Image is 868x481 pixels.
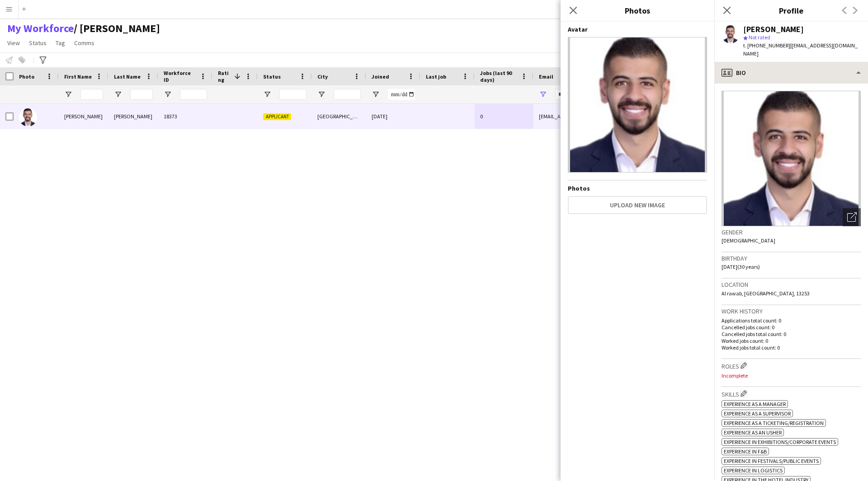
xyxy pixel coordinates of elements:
p: Applications total count: 0 [722,317,861,324]
span: | [EMAIL_ADDRESS][DOMAIN_NAME] [743,42,858,57]
div: [DATE] [366,104,420,129]
span: Experience in Exhibitions/Corporate Events [724,439,836,445]
span: Comms [74,39,94,47]
span: Email [539,73,553,80]
img: Crew avatar [568,37,707,173]
span: First Name [64,73,92,80]
div: [PERSON_NAME] [108,104,158,129]
span: t. [PHONE_NUMBER] [743,42,790,49]
span: [DEMOGRAPHIC_DATA] [722,237,775,244]
span: Experience in Festivals/Public Events [724,458,819,464]
div: [GEOGRAPHIC_DATA] [312,104,366,129]
span: Experience as a Supervisor [724,410,791,417]
span: Al rawab, [GEOGRAPHIC_DATA], 13253 [722,290,810,297]
h3: Photos [561,5,714,16]
span: [DATE] (30 years) [722,263,760,270]
img: Mohammad Alkhalil [19,108,37,126]
h3: Work history [722,307,861,315]
span: Last Name [114,73,141,80]
p: Cancelled jobs count: 0 [722,324,861,331]
button: Open Filter Menu [64,90,72,98]
span: Experience as a Ticketing/Registration [724,420,824,426]
h3: Profile [714,5,868,16]
button: Open Filter Menu [114,90,122,98]
span: Photo [19,73,34,80]
h4: Photos [568,184,707,192]
div: 0 [475,104,533,129]
span: City [317,73,328,80]
h3: Skills [722,389,861,398]
button: Open Filter Menu [317,90,325,98]
p: Incomplete [722,372,861,379]
span: Experience in Logistics [724,467,783,474]
input: City Filter Input [334,89,361,100]
p: Worked jobs count: 0 [722,337,861,344]
p: Cancelled jobs total count: 0 [722,331,861,337]
button: Open Filter Menu [539,90,547,98]
div: [PERSON_NAME] [59,104,108,129]
span: Musab Alamri [74,22,160,35]
span: Workforce ID [164,70,196,83]
input: Email Filter Input [555,89,709,100]
h3: Roles [722,361,861,370]
div: Open photos pop-in [843,208,861,226]
h3: Location [722,280,861,289]
span: Not rated [749,34,770,41]
span: Applicant [263,113,291,120]
span: Tag [56,39,65,47]
span: Jobs (last 90 days) [480,70,517,83]
span: View [7,39,20,47]
a: Comms [71,37,98,49]
input: Joined Filter Input [388,89,415,100]
a: Tag [52,37,69,49]
div: Bio [714,62,868,84]
button: Open Filter Menu [372,90,380,98]
button: Open Filter Menu [164,90,172,98]
div: 18373 [158,104,212,129]
span: Experience in F&B [724,448,767,455]
span: Experience as a Manager [724,401,786,407]
input: Workforce ID Filter Input [180,89,207,100]
div: [PERSON_NAME] [743,25,804,33]
h3: Birthday [722,254,861,262]
button: Upload new image [568,196,707,214]
img: Crew avatar or photo [722,91,861,226]
span: Joined [372,73,389,80]
input: First Name Filter Input [80,89,103,100]
span: Status [29,39,47,47]
app-action-btn: Advanced filters [38,55,48,65]
h4: Avatar [568,25,707,33]
span: Rating [218,70,231,83]
span: Status [263,73,281,80]
input: Status Filter Input [279,89,307,100]
h3: Gender [722,228,861,236]
span: Last job [426,73,446,80]
input: Last Name Filter Input [130,89,153,100]
a: My Workforce [7,22,74,35]
a: View [4,37,24,49]
p: Worked jobs total count: 0 [722,344,861,351]
div: [EMAIL_ADDRESS][DOMAIN_NAME] [533,104,714,129]
button: Open Filter Menu [263,90,271,98]
a: Status [25,37,50,49]
span: Experience as an Usher [724,429,782,436]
